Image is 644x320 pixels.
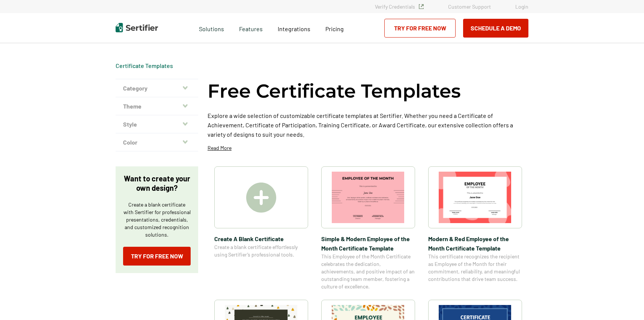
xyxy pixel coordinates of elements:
[428,234,522,253] span: Modern & Red Employee of the Month Certificate Template
[278,23,310,33] a: Integrations
[278,25,310,32] span: Integrations
[428,253,522,283] span: This certificate recognizes the recipient as Employee of the Month for their commitment, reliabil...
[239,23,263,33] span: Features
[321,234,415,253] span: Simple & Modern Employee of the Month Certificate Template
[325,25,344,32] span: Pricing
[428,166,522,290] a: Modern & Red Employee of the Month Certificate TemplateModern & Red Employee of the Month Certifi...
[321,253,415,290] span: This Employee of the Month Certificate celebrates the dedication, achievements, and positive impa...
[208,79,461,103] h1: Free Certificate Templates
[246,183,276,213] img: Create A Blank Certificate
[384,19,456,38] a: Try for Free Now
[375,3,424,10] a: Verify Credentials
[123,174,191,193] p: Want to create your own design?
[208,144,232,152] p: Read More
[448,3,491,10] a: Customer Support
[116,23,158,32] img: Sertifier | Digital Credentialing Platform
[321,166,415,290] a: Simple & Modern Employee of the Month Certificate TemplateSimple & Modern Employee of the Month C...
[214,234,308,243] span: Create A Blank Certificate
[116,62,173,69] a: Certificate Templates
[199,23,224,33] span: Solutions
[123,247,191,266] a: Try for Free Now
[439,172,512,223] img: Modern & Red Employee of the Month Certificate Template
[208,111,528,139] p: Explore a wide selection of customizable certificate templates at Sertifier. Whether you need a C...
[116,133,198,151] button: Color
[214,243,308,258] span: Create a blank certificate effortlessly using Sertifier’s professional tools.
[116,115,198,133] button: Style
[419,4,424,9] img: Verified
[116,79,198,97] button: Category
[116,97,198,115] button: Theme
[116,62,173,69] div: Breadcrumb
[515,3,528,10] a: Login
[123,201,191,238] p: Create a blank certificate with Sertifier for professional presentations, credentials, and custom...
[325,23,344,33] a: Pricing
[332,172,405,223] img: Simple & Modern Employee of the Month Certificate Template
[116,62,173,69] span: Certificate Templates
